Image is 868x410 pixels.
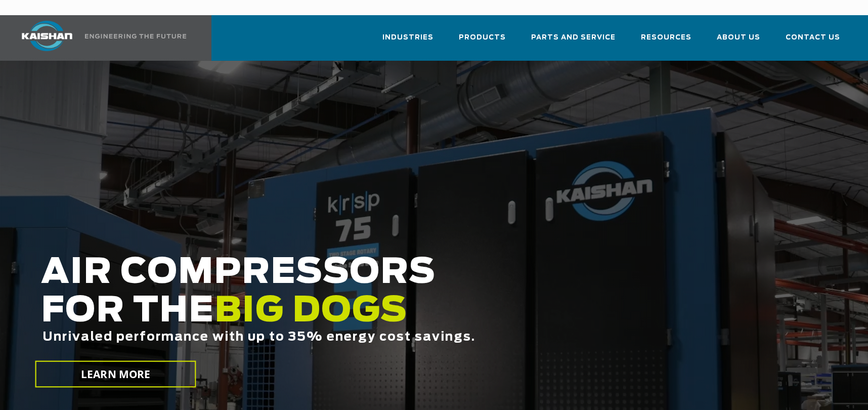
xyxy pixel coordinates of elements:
[717,24,760,59] a: About Us
[459,24,506,59] a: Products
[786,24,840,59] a: Contact Us
[85,34,186,38] img: Engineering the future
[42,331,475,343] span: Unrivaled performance with up to 35% energy cost savings.
[786,32,840,44] span: Contact Us
[531,32,616,44] span: Parts and Service
[9,21,85,51] img: kaishan logo
[717,32,760,44] span: About Us
[214,294,408,329] span: BIG DOGS
[41,254,695,376] h2: AIR COMPRESSORS FOR THE
[531,24,616,59] a: Parts and Service
[382,24,433,59] a: Industries
[382,32,433,44] span: Industries
[641,24,691,59] a: Resources
[35,361,196,388] a: LEARN MORE
[459,32,506,44] span: Products
[81,367,151,382] span: LEARN MORE
[641,32,691,44] span: Resources
[9,15,188,61] a: Kaishan USA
